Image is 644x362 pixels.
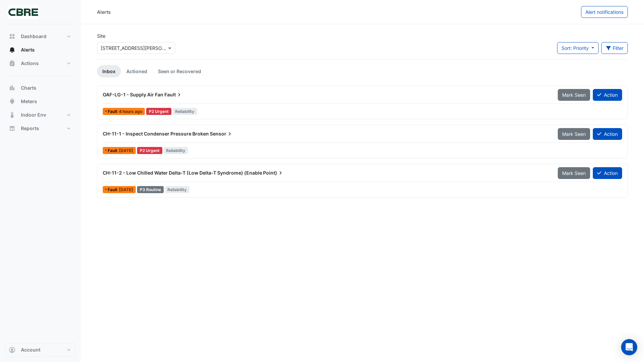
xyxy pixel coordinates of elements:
[103,131,209,137] span: CH-11-1 - Inspect Condenser Pressure Broken
[5,30,75,43] button: Dashboard
[21,112,46,118] span: Indoor Env
[581,6,628,18] button: Alert notifications
[97,65,121,78] a: Inbox
[9,47,15,53] app-icon: Alerts
[97,8,111,16] div: Alerts
[165,186,190,193] span: Reliability
[601,42,628,54] button: Filter
[5,81,75,95] button: Charts
[5,122,75,135] button: Reports
[119,148,133,153] span: Tue 28-Jan-2025 15:00 AEDT
[593,89,622,101] button: Action
[21,60,39,67] span: Actions
[119,109,142,114] span: Mon 11-Aug-2025 06:30 AEST
[153,65,206,78] a: Seen or Recovered
[21,47,35,53] span: Alerts
[97,32,105,39] label: Site
[5,95,75,108] button: Meters
[593,167,622,179] button: Action
[108,110,119,114] span: Fault
[558,89,590,101] button: Mark Seen
[561,45,589,51] span: Sort: Priority
[21,98,37,105] span: Meters
[210,130,233,137] span: Sensor
[593,128,622,140] button: Action
[5,57,75,70] button: Actions
[562,131,586,137] span: Mark Seen
[5,43,75,57] button: Alerts
[263,170,284,176] span: Point)
[137,186,164,193] div: P3 Routine
[9,33,15,40] app-icon: Dashboard
[5,108,75,122] button: Indoor Env
[8,5,38,19] img: Company Logo
[621,339,637,355] div: Open Intercom Messenger
[5,343,75,357] button: Account
[9,125,15,132] app-icon: Reports
[137,147,162,154] div: P2 Urgent
[103,92,163,97] span: OAF-LG-1 - Supply Air Fan
[21,346,40,353] span: Account
[108,188,119,192] span: Fault
[146,108,171,115] div: P2 Urgent
[164,91,183,98] span: Fault
[9,85,15,91] app-icon: Charts
[103,170,262,176] span: CH-11-2 - Low Chilled Water Delta-T (Low Delta-T Syndrome) (Enable
[558,167,590,179] button: Mark Seen
[108,149,119,153] span: Fault
[164,147,188,154] span: Reliability
[21,85,36,91] span: Charts
[562,170,586,176] span: Mark Seen
[9,112,15,118] app-icon: Indoor Env
[585,9,623,15] span: Alert notifications
[557,42,599,54] button: Sort: Priority
[21,125,39,132] span: Reports
[562,92,586,98] span: Mark Seen
[9,98,15,105] app-icon: Meters
[173,108,197,115] span: Reliability
[21,33,46,40] span: Dashboard
[119,187,133,192] span: Wed 28-May-2025 16:45 AEST
[558,128,590,140] button: Mark Seen
[9,60,15,67] app-icon: Actions
[121,65,153,78] a: Actioned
